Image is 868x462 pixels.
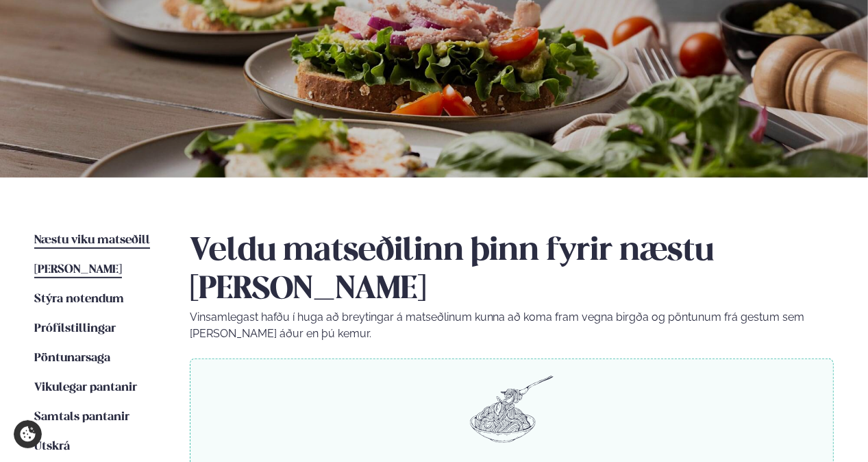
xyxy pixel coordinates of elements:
[34,262,122,278] a: [PERSON_NAME]
[14,420,42,448] a: Cookie settings
[34,321,116,337] a: Prófílstillingar
[34,350,110,367] a: Pöntunarsaga
[34,291,124,308] a: Stýra notendum
[34,352,110,364] span: Pöntunarsaga
[34,232,150,249] a: Næstu viku matseðill
[34,380,137,396] a: Vikulegar pantanir
[34,409,129,426] a: Samtals pantanir
[34,323,116,335] span: Prófílstillingar
[470,376,554,443] img: pasta
[34,234,150,246] span: Næstu viku matseðill
[190,309,834,342] p: Vinsamlegast hafðu í huga að breytingar á matseðlinum kunna að koma fram vegna birgða og pöntunum...
[34,439,70,455] a: Útskrá
[34,264,122,276] span: [PERSON_NAME]
[34,441,70,452] span: Útskrá
[34,411,129,423] span: Samtals pantanir
[34,382,137,393] span: Vikulegar pantanir
[190,232,834,309] h2: Veldu matseðilinn þinn fyrir næstu [PERSON_NAME]
[34,293,124,305] span: Stýra notendum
